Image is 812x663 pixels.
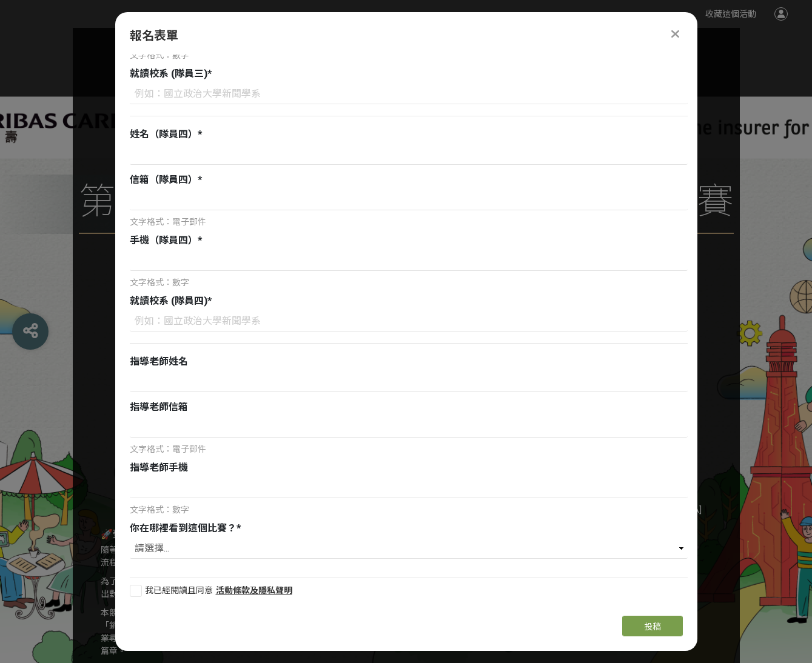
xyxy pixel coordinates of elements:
[130,401,188,413] span: 指導老師信箱
[101,544,489,569] p: 隨著科技快速發展與消費行為的改變，保險產業正面臨前所未有的轉型契機。從傳統的業務模式、理賠流程到客戶互動方式，無不亟需導入創新思維與智慧科技，提升整體服務效率與客戶體驗。
[130,278,189,287] span: 文字格式：數字
[101,607,489,658] p: 本競賽期望鼓勵學生結合生成式 AI、數據分析、使用者體驗設計等跨領域能力，聚焦於「效率提升」、「銷售優化」、「行銷創新」等主題，打造兼具可行性與創造力的實務提案，透過本次賽事，不僅為企業尋求可落...
[101,528,181,540] strong: 🚀壹、競賽緣起：
[622,616,683,636] button: 投稿
[130,128,198,140] span: 姓名（隊員四）
[216,584,292,597] a: 活動條款及隱私聲明
[130,295,207,307] span: 就讀校系 (隊員四)
[145,585,213,595] span: 我已經閱讀且同意
[101,575,489,601] p: 為了挖掘嶄新的保險創新解方，法國巴黎人壽號召全台大專院校學生，透過年輕世代的視角，觀察並提出對應企業痛點的創新提案，為保險產業注入嶄新動能。
[705,9,756,19] span: 收藏這個活動
[130,356,188,367] span: 指導老師姓名
[644,622,661,631] span: 投稿
[79,175,734,234] span: 第三屆法國巴黎人壽校園黑客松商業競賽
[130,28,178,43] span: 報名表單
[130,522,237,534] span: 你在哪裡看到這個比賽？
[130,68,207,79] span: 就讀校系 (隊員三)
[130,217,206,227] span: 文字格式：電子郵件
[130,462,188,473] span: 指導老師手機
[130,505,189,515] span: 文字格式：數字
[130,174,198,185] span: 信箱（隊員四）
[130,444,206,454] span: 文字格式：電子郵件
[130,50,189,60] span: 文字格式：數字
[130,235,198,246] span: 手機（隊員四）
[130,311,688,331] input: 例如：國立政治大學新聞學系
[130,84,688,104] input: 例如：國立政治大學新聞學系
